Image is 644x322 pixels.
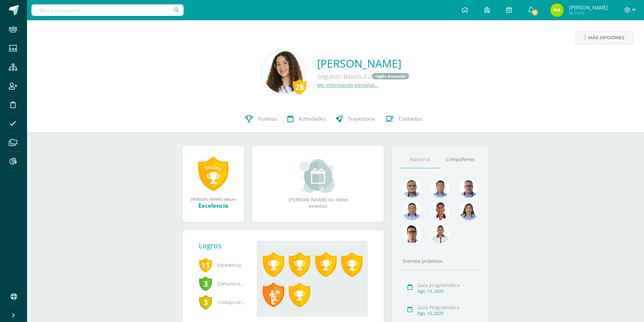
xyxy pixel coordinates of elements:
[199,274,246,293] span: Comunicación
[399,115,422,122] span: Contactos
[403,202,421,220] img: 2efff582389d69505e60b50fc6d5bd41.png
[550,3,564,17] img: 6b1e82ac4bc77c91773989d943013bd5.png
[317,82,379,88] a: Ver información personal...
[300,159,336,193] img: event_small.png
[199,256,246,274] span: Excelencia
[418,304,478,311] div: Guía Programática
[317,71,410,82] div: Segundo Básico 2.2
[418,311,478,316] div: Ago. 13, 2025
[348,115,375,122] span: Trayectoria
[372,73,409,79] a: Inglés Avanzado
[293,79,306,95] div: 28
[199,293,246,312] span: Trabajo original
[199,241,252,250] div: Logros
[569,10,608,16] span: Mi Perfil
[331,105,380,132] a: Trayectoria
[240,105,282,132] a: Punteos
[400,151,440,168] a: Maestros
[199,257,212,273] span: 11
[459,202,478,220] img: 72fdff6db23ea16c182e3ba03ce826f1.png
[380,105,427,132] a: Contactos
[431,224,450,243] img: 6b516411093031de2315839688b6386d.png
[199,294,212,310] span: 3
[531,9,539,16] span: 11
[569,4,608,11] span: [PERSON_NAME]
[403,224,421,243] img: b3275fa016b95109afc471d3b448d7ac.png
[575,31,633,44] a: Más opciones
[31,4,184,16] input: Busca un usuario...
[431,179,450,198] img: 2ac039123ac5bd71a02663c3aa063ac8.png
[588,31,624,44] span: Más opciones
[258,115,277,122] span: Punteos
[189,202,237,209] div: Excelencia
[400,258,480,264] div: Eventos próximos
[189,196,237,202] div: [PERSON_NAME] obtuvo
[418,282,478,288] div: Guía programática
[440,151,480,168] a: Compañeros
[199,276,212,291] span: 3
[431,202,450,220] img: 89a3ce4a01dc90e46980c51de3177516.png
[418,288,478,294] div: Ago. 13, 2025
[403,179,421,198] img: 99962f3fa423c9b8099341731b303440.png
[299,115,326,122] span: Actividades
[263,51,305,93] img: 8e729754fecc55a05cede94a0e251159.png
[459,179,478,198] img: 30ea9b988cec0d4945cca02c4e803e5a.png
[317,56,410,71] a: [PERSON_NAME]
[284,159,352,209] div: [PERSON_NAME] no tiene eventos
[282,105,331,132] a: Actividades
